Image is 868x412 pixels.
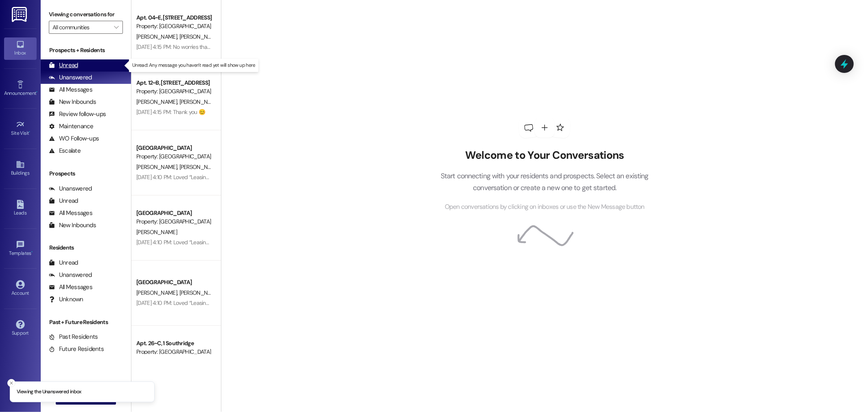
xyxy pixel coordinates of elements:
[49,98,96,106] div: New Inbounds
[49,8,123,21] label: Viewing conversations for
[52,21,110,34] input: All communities
[4,197,37,219] a: Leads
[136,278,212,287] div: [GEOGRAPHIC_DATA]
[49,259,78,267] div: Unread
[4,158,37,180] a: Buildings
[49,73,92,82] div: Unanswered
[179,98,222,105] span: [PERSON_NAME]
[136,228,177,236] span: [PERSON_NAME]
[136,22,212,31] div: Property: [GEOGRAPHIC_DATA]
[4,118,37,140] a: Site Visit •
[41,318,131,327] div: Past + Future Residents
[49,271,92,279] div: Unanswered
[49,134,99,143] div: WO Follow-ups
[136,289,179,296] span: [PERSON_NAME]
[132,62,255,69] p: Unread: Any message you haven't read yet will show up here
[4,278,37,300] a: Account
[136,33,179,40] span: [PERSON_NAME]
[179,289,220,296] span: [PERSON_NAME]
[49,147,81,155] div: Escalate
[41,169,131,178] div: Prospects
[179,163,222,171] span: [PERSON_NAME]
[136,217,212,226] div: Property: [GEOGRAPHIC_DATA]
[136,43,261,50] div: [DATE] 4:15 PM: No worries thank you for updating us!
[136,152,212,161] div: Property: [GEOGRAPHIC_DATA]
[49,61,78,70] div: Unread
[136,163,179,171] span: [PERSON_NAME]
[29,129,31,135] span: •
[7,379,15,387] button: Close toast
[4,37,37,59] a: Inbox
[49,295,83,304] div: Unknown
[136,13,212,22] div: Apt. 04~E, [STREET_ADDRESS]
[428,170,661,193] p: Start connecting with your residents and prospects. Select an existing conversation or create a n...
[428,149,661,162] h2: Welcome to Your Conversations
[49,209,92,217] div: All Messages
[4,318,37,340] a: Support
[17,388,81,396] p: Viewing the Unanswered inbox
[49,110,106,118] div: Review follow-ups
[49,345,104,353] div: Future Residents
[136,87,212,96] div: Property: [GEOGRAPHIC_DATA]
[136,209,212,217] div: [GEOGRAPHIC_DATA]
[12,7,28,22] img: ResiDesk Logo
[136,79,212,87] div: Apt. 12~B, [STREET_ADDRESS]
[31,249,33,255] span: •
[136,98,179,105] span: [PERSON_NAME]
[114,24,118,31] i: 
[49,333,98,341] div: Past Residents
[179,33,222,40] span: [PERSON_NAME]
[41,46,131,55] div: Prospects + Residents
[49,197,78,205] div: Unread
[49,122,94,131] div: Maintenance
[445,202,645,212] span: Open conversations by clicking on inboxes or use the New Message button
[49,85,92,94] div: All Messages
[36,89,37,95] span: •
[49,221,96,230] div: New Inbounds
[4,238,37,260] a: Templates •
[136,144,212,152] div: [GEOGRAPHIC_DATA]
[49,184,92,193] div: Unanswered
[49,283,92,291] div: All Messages
[136,339,212,348] div: Apt. 26~C, 1 Southridge
[136,348,212,356] div: Property: [GEOGRAPHIC_DATA]
[41,243,131,252] div: Residents
[136,108,205,116] div: [DATE] 4:15 PM: Thank you 😊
